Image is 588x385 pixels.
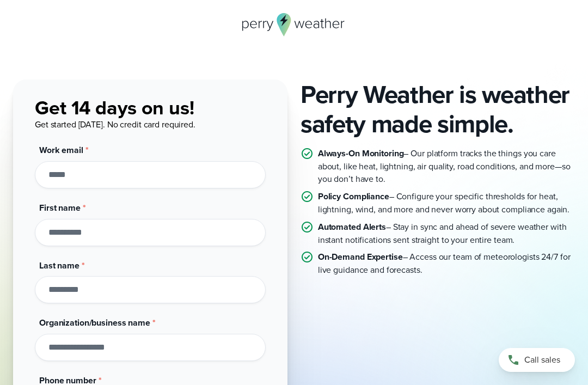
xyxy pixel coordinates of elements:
[301,80,575,138] h2: Perry Weather is weather safety made simple.
[318,250,403,263] strong: On-Demand Expertise
[39,259,79,272] span: Last name
[35,118,195,131] span: Get started [DATE]. No credit card required.
[318,250,575,277] p: – Access our team of meteorologists 24/7 for live guidance and forecasts.
[39,144,83,156] span: Work email
[39,201,81,214] span: First name
[318,221,386,233] strong: Automated Alerts
[524,353,560,366] span: Call sales
[39,316,150,329] span: Organization/business name
[499,348,575,372] a: Call sales
[318,190,575,216] p: – Configure your specific thresholds for heat, lightning, wind, and more and never worry about co...
[318,147,575,186] p: – Our platform tracks the things you care about, like heat, lightning, air quality, road conditio...
[318,221,575,247] p: – Stay in sync and ahead of severe weather with instant notifications sent straight to your entir...
[318,147,404,160] strong: Always-On Monitoring
[35,93,194,122] span: Get 14 days on us!
[318,190,389,203] strong: Policy Compliance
